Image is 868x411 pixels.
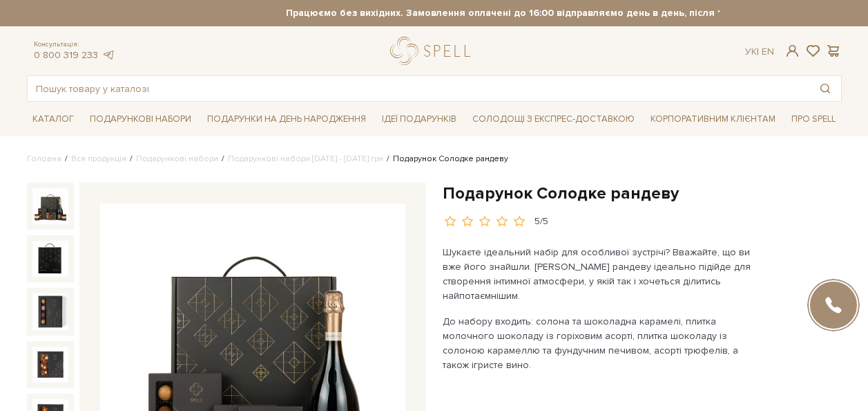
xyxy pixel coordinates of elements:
[443,183,842,204] h1: Подарунок Солодке рандеву
[34,49,98,61] a: 0 800 319 233
[786,109,841,130] span: Про Spell
[84,109,197,130] span: Подарункові набори
[102,49,115,61] a: telegram
[228,154,383,164] a: Подарункові набори [DATE] - [DATE] грн
[28,76,809,101] input: Пошук товару у каталозі
[376,109,462,130] span: Ідеї подарунків
[534,215,548,228] div: 5/5
[809,76,841,101] button: Пошук товару у каталозі
[32,293,68,329] img: Подарунок Солодке рандеву
[390,37,476,65] a: logo
[27,154,61,164] a: Головна
[27,109,79,130] span: Каталог
[757,46,759,57] span: |
[32,347,68,383] img: Подарунок Солодке рандеву
[443,245,766,303] p: Шукаєте ідеальний набір для особливої зустрічі? Вважайте, що ви вже його знайшли. [PERSON_NAME] р...
[202,109,372,130] span: Подарунки на День народження
[71,154,126,164] a: Вся продукція
[34,40,115,49] span: Консультація:
[762,46,774,57] a: En
[32,241,68,277] img: Подарунок Солодке рандеву
[383,153,508,165] li: Подарунок Солодке рандеву
[443,314,766,372] p: До набору входить: солона та шоколадна карамелі, плитка молочного шоколаду із горіховим асорті, п...
[467,107,640,131] a: Солодощі з експрес-доставкою
[645,107,781,131] a: Корпоративним клієнтам
[32,188,68,224] img: Подарунок Солодке рандеву
[745,46,774,58] div: Ук
[136,154,218,164] a: Подарункові набори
